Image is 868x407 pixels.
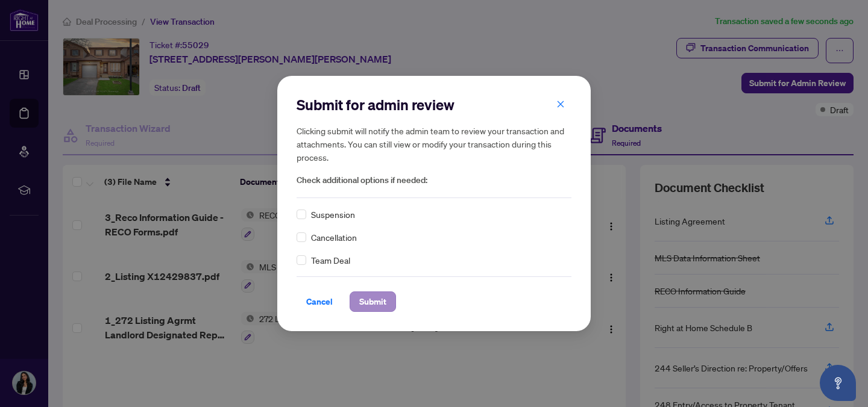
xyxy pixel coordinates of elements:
[297,173,571,187] span: Check additional options if needed:
[311,253,350,267] span: Team Deal
[306,292,333,311] span: Cancel
[350,291,396,312] button: Submit
[359,292,386,311] span: Submit
[297,124,571,164] h5: Clicking submit will notify the admin team to review your transaction and attachments. You can st...
[311,231,357,244] span: Cancellation
[556,100,565,108] span: close
[297,291,342,312] button: Cancel
[820,365,856,401] button: Open asap
[297,95,571,114] h2: Submit for admin review
[311,208,355,221] span: Suspension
